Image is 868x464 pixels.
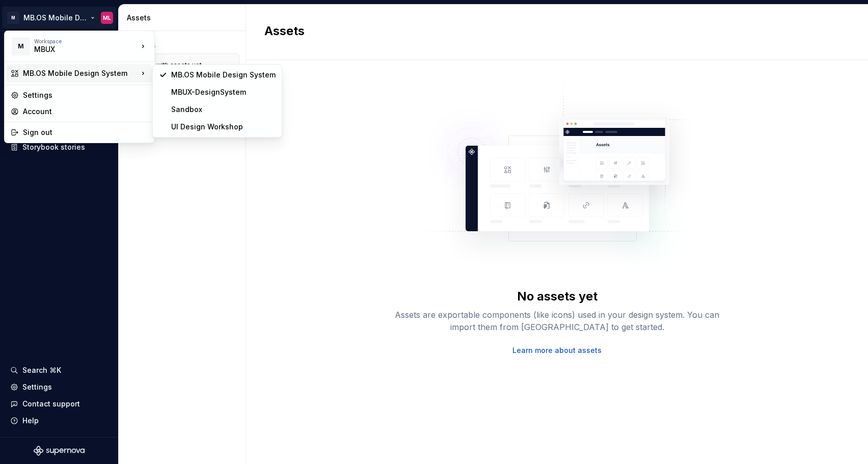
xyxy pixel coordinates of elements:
div: Account [23,106,148,117]
div: MBUX [34,44,121,54]
div: MB.OS Mobile Design System [171,70,276,80]
div: MB.OS Mobile Design System [23,68,138,78]
div: MBUX-DesignSystem [171,87,276,97]
div: M [12,37,30,56]
div: Sandbox [171,104,276,115]
div: UI Design Workshop [171,122,276,132]
div: Sign out [23,127,148,138]
div: Workspace [34,38,138,44]
div: Settings [23,90,148,100]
